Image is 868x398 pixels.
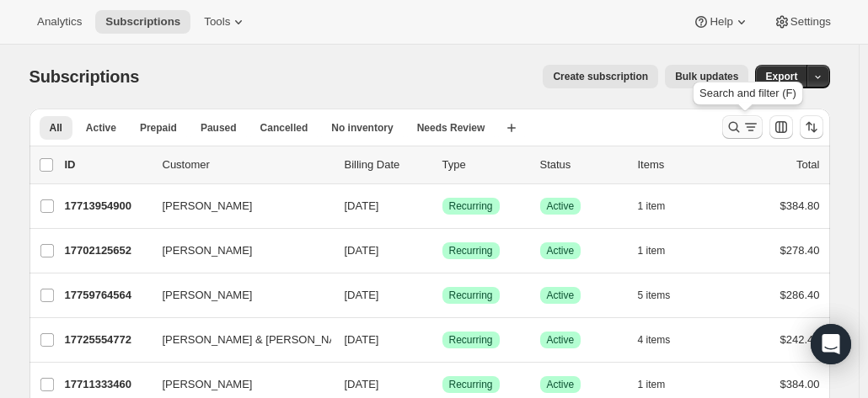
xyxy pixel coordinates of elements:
button: [PERSON_NAME] [153,371,321,398]
div: 17711333460[PERSON_NAME][DATE]SuccessRecurringSuccessActive1 item$384.00 [65,373,820,396]
span: $278.40 [780,244,820,257]
div: Items [638,157,722,173]
button: Create new view [498,116,525,140]
span: [PERSON_NAME] [163,376,253,393]
span: Subscriptions [29,67,140,86]
p: 17759764564 [65,287,149,304]
button: Subscriptions [95,10,190,34]
button: Search and filter results [722,115,763,139]
div: Type [442,157,527,173]
button: [PERSON_NAME] [153,282,321,309]
span: $286.40 [780,289,820,301]
span: [PERSON_NAME] [163,242,253,259]
span: [DATE] [345,244,379,257]
button: Export [755,65,807,88]
span: $384.00 [780,378,820,390]
span: [DATE] [345,199,379,212]
span: $384.80 [780,199,820,212]
span: Recurring [449,244,493,257]
span: 4 items [638,333,671,347]
p: Customer [163,157,331,173]
button: [PERSON_NAME] & [PERSON_NAME] [153,326,321,353]
span: Help [710,15,732,29]
p: Total [796,157,819,173]
span: Recurring [449,199,493,213]
button: Sort the results [800,115,823,139]
span: Active [547,199,575,213]
span: Tools [204,15,230,29]
span: [PERSON_NAME] [163,198,253,215]
button: 5 items [638,284,689,307]
button: 4 items [638,328,689,352]
span: Recurring [449,289,493,302]
p: 17711333460 [65,376,149,393]
button: Customize table column order and visibility [769,115,793,139]
button: Help [683,10,759,34]
span: 1 item [638,378,666,391]
span: Needs Review [417,121,485,135]
div: Open Intercom Messenger [811,324,851,364]
p: Billing Date [345,157,429,173]
button: Settings [764,10,841,34]
span: [DATE] [345,289,379,301]
span: 1 item [638,244,666,257]
div: IDCustomerBilling DateTypeStatusItemsTotal [65,157,820,173]
span: Active [547,378,575,391]
span: No inventory [331,121,393,135]
div: 17702125652[PERSON_NAME][DATE]SuccessRecurringSuccessActive1 item$278.40 [65,239,820,263]
span: 5 items [638,289,671,302]
span: Prepaid [140,121,177,135]
span: Active [86,121,116,135]
button: Tools [194,10,257,34]
span: Create subscription [553,70,648,83]
span: Recurring [449,378,493,391]
button: [PERSON_NAME] [153,237,321,264]
div: 17713954900[PERSON_NAME][DATE]SuccessRecurringSuccessActive1 item$384.80 [65,194,820,218]
span: Recurring [449,333,493,347]
div: 17725554772[PERSON_NAME] & [PERSON_NAME][DATE]SuccessRecurringSuccessActive4 items$242.40 [65,328,820,352]
span: All [50,121,62,135]
p: ID [65,157,149,173]
button: [PERSON_NAME] [153,193,321,220]
span: Paused [201,121,237,135]
p: Status [540,157,624,173]
button: Bulk updates [665,65,748,88]
span: Active [547,333,575,347]
span: Analytics [37,15,82,29]
span: $242.40 [780,333,820,346]
span: Active [547,244,575,257]
div: 17759764564[PERSON_NAME][DATE]SuccessRecurringSuccessActive5 items$286.40 [65,284,820,307]
button: Analytics [27,10,92,34]
button: Create subscription [543,65,658,88]
span: 1 item [638,199,666,213]
span: Subscriptions [105,15,180,29]
p: 17713954900 [65,198,149,215]
button: 1 item [638,239,684,263]
span: [DATE] [345,378,379,390]
span: Cancelled [260,121,308,135]
p: 17702125652 [65,242,149,259]
span: Active [547,289,575,302]
button: 1 item [638,194,684,218]
span: Settings [790,15,831,29]
span: [PERSON_NAME] [163,287,253,304]
button: 1 item [638,373,684,396]
span: Bulk updates [675,70,738,83]
p: 17725554772 [65,332,149,348]
span: Export [765,70,797,83]
span: [PERSON_NAME] & [PERSON_NAME] [163,332,356,348]
span: [DATE] [345,333,379,346]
